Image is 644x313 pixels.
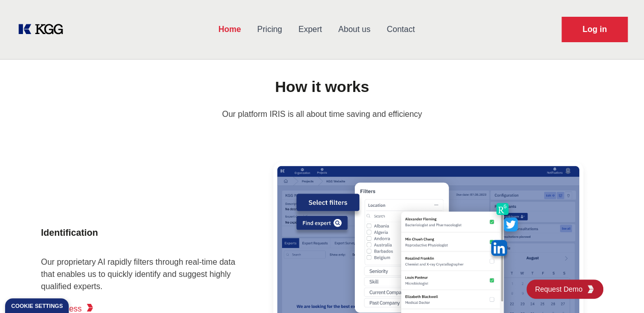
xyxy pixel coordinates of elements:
[330,16,378,43] a: About us
[16,108,628,120] p: Our platform IRIS is all about time saving and efficiency
[526,279,603,299] a: Request DemoKGG
[249,16,290,43] a: Pricing
[86,303,94,311] img: KGG Fifth Element RED
[562,17,628,42] a: Request Demo
[290,16,330,43] a: Expert
[41,221,245,243] h3: Identification
[210,16,249,43] a: Home
[41,256,245,292] p: Our proprietary AI rapidly filters through real-time data that enables us to quickly identify and...
[586,285,595,293] img: KGG
[379,16,423,43] a: Contact
[593,264,644,313] iframe: Chat Widget
[16,74,628,100] h1: How it works
[11,303,63,309] div: Cookie settings
[16,21,71,38] a: KOL Knowledge Platform: Talk to Key External Experts (KEE)
[535,284,586,294] span: Request Demo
